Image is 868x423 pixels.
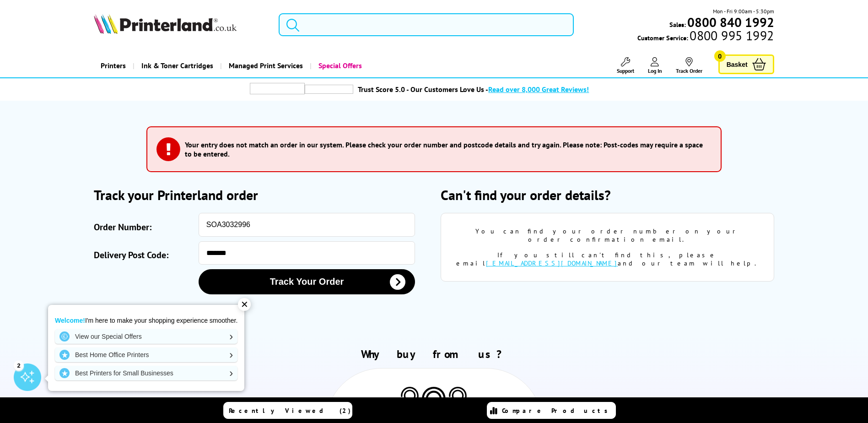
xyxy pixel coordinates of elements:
h2: Can't find your order details? [441,186,774,204]
img: trustpilot rating [305,85,353,94]
a: Track Order [676,57,702,74]
span: Compare Products [502,407,613,415]
a: Ink & Toner Cartridges [133,54,220,77]
a: Trust Score 5.0 - Our Customers Love Us -Read over 8,000 Great Reviews! [358,85,589,94]
h2: Why buy from us? [94,347,774,361]
a: Basket 0 [718,54,774,74]
a: Best Home Office Printers [55,347,237,362]
a: Printerland Logo [94,14,267,36]
a: Compare Products [487,402,616,419]
b: 0800 840 1992 [687,14,774,31]
a: Support [617,57,634,74]
a: Best Printers for Small Businesses [55,366,237,380]
span: Read over 8,000 Great Reviews! [488,85,589,94]
span: Sales: [669,20,686,29]
a: 0800 840 1992 [686,18,774,27]
span: Basket [727,58,748,70]
p: I'm here to make your shopping experience smoother. [55,316,237,325]
label: Order Number: [94,217,194,237]
a: Printers [94,54,133,77]
span: Customer Service: [637,31,774,42]
img: Printer Experts [399,387,420,410]
div: ✕ [238,298,251,311]
span: 0800 995 1992 [688,31,774,40]
span: Mon - Fri 9:00am - 5:30pm [713,7,774,16]
span: Log In [648,67,662,74]
img: Printerland Logo [94,14,237,34]
label: Delivery Post Code: [94,246,194,265]
a: Recently Viewed (2) [223,402,352,419]
img: Printer Experts [420,387,447,418]
strong: Welcome! [55,317,85,324]
button: Track Your Order [199,269,415,294]
div: If you still can't find this, please email and our team will help. [455,251,760,267]
span: Ink & Toner Cartridges [141,54,213,77]
div: 2 [14,360,24,370]
span: Recently Viewed (2) [229,407,351,415]
span: 0 [714,50,726,62]
a: Log In [648,57,662,74]
img: trustpilot rating [250,83,305,94]
h3: Your entry does not match an order in our system. Please check your order number and postcode det... [185,140,707,158]
div: You can find your order number on your order confirmation email. [455,227,760,244]
input: eg: SOA123456 or SO123456 [199,213,415,237]
a: View our Special Offers [55,329,237,344]
h2: Track your Printerland order [94,186,427,204]
a: Managed Print Services [220,54,310,77]
a: [EMAIL_ADDRESS][DOMAIN_NAME] [486,259,618,267]
img: Printer Experts [447,387,468,410]
a: Special Offers [310,54,369,77]
span: Support [617,67,634,74]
